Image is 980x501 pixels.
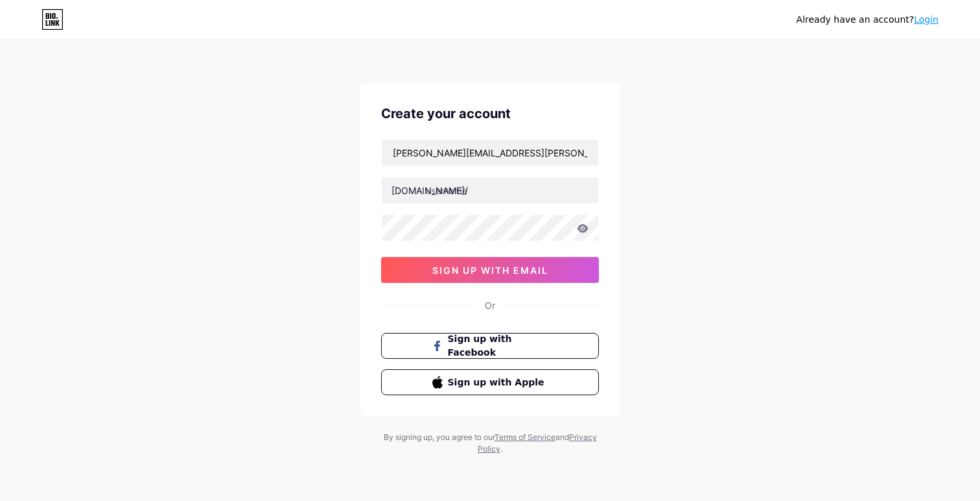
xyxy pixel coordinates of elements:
[391,184,468,197] div: [DOMAIN_NAME]/
[382,140,598,165] input: Email
[381,333,599,359] button: Sign up with Facebook
[448,376,548,389] span: Sign up with Apple
[381,104,599,123] div: Create your account
[382,177,598,203] input: username
[797,13,939,27] div: Already have an account?
[380,432,600,455] div: By signing up, you agree to our and .
[485,299,495,312] div: Or
[432,265,548,276] span: sign up with email
[914,14,939,25] a: Login
[448,332,548,360] span: Sign up with Facebook
[381,369,599,395] button: Sign up with Apple
[381,257,599,283] button: sign up with email
[495,432,555,442] a: Terms of Service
